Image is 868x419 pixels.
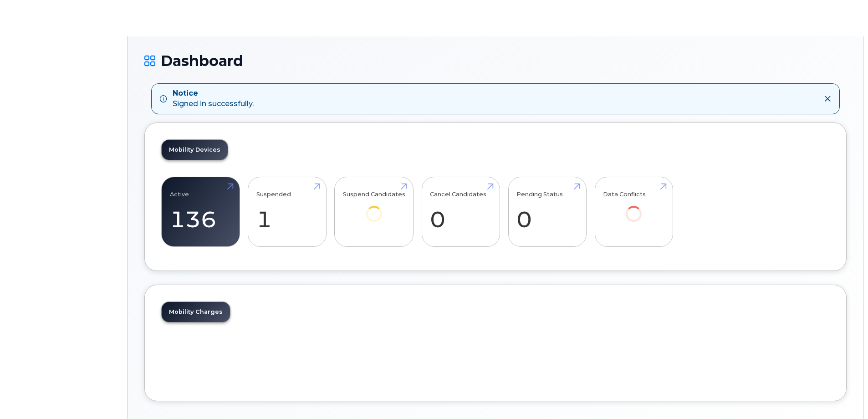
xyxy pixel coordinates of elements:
a: Mobility Devices [162,140,228,160]
a: Mobility Charges [162,302,230,322]
a: Cancel Candidates 0 [430,182,491,242]
a: Suspended 1 [256,182,318,242]
strong: Notice [173,88,254,99]
a: Suspend Candidates [343,182,405,234]
a: Pending Status 0 [516,182,578,242]
a: Active 136 [170,182,231,242]
h1: Dashboard [144,53,847,69]
div: Signed in successfully. [173,88,254,109]
a: Data Conflicts [603,182,664,234]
